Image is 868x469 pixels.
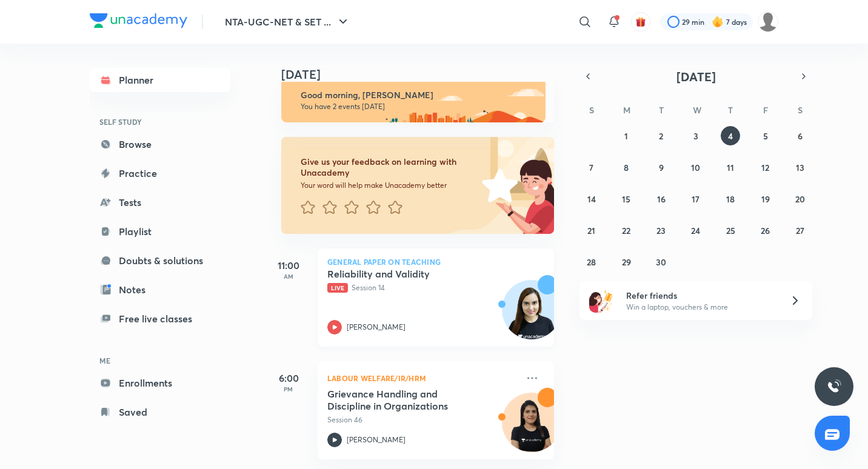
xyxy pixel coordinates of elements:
[756,189,775,208] button: September 19, 2025
[626,302,775,313] p: Win a laptop, vouchers & more
[657,193,666,205] abbr: September 16, 2025
[790,158,810,177] button: September 13, 2025
[763,104,768,116] abbr: Friday
[691,225,700,236] abbr: September 24, 2025
[622,193,630,205] abbr: September 15, 2025
[727,162,734,173] abbr: September 11, 2025
[761,193,770,205] abbr: September 19, 2025
[90,278,230,302] a: Notes
[756,158,775,177] button: September 12, 2025
[502,287,561,345] img: Avatar
[659,130,663,142] abbr: September 2, 2025
[502,399,561,457] img: Avatar
[795,193,805,205] abbr: September 20, 2025
[327,371,518,385] p: Labour Welfare/IR/HRM
[721,158,740,177] button: September 11, 2025
[798,130,803,142] abbr: September 6, 2025
[726,193,735,205] abbr: September 18, 2025
[582,221,601,240] button: September 21, 2025
[686,189,706,208] button: September 17, 2025
[623,104,630,116] abbr: Monday
[726,225,735,236] abbr: September 25, 2025
[90,68,230,92] a: Planner
[264,385,313,393] p: PM
[790,189,810,208] button: September 20, 2025
[796,225,804,236] abbr: September 27, 2025
[721,221,740,240] button: September 25, 2025
[589,162,593,173] abbr: September 7, 2025
[728,130,733,142] abbr: September 4, 2025
[691,162,700,173] abbr: September 10, 2025
[827,379,841,394] img: ttu
[347,434,406,445] p: [PERSON_NAME]
[626,289,775,302] h6: Refer friends
[596,68,795,85] button: [DATE]
[616,221,636,240] button: September 22, 2025
[90,400,230,424] a: Saved
[281,67,566,82] h4: [DATE]
[790,221,810,240] button: September 27, 2025
[327,258,544,265] p: General Paper on Teaching
[721,126,740,145] button: September 4, 2025
[327,388,478,412] h5: Grievance Handling and Discipline in Organizations
[347,322,406,333] p: [PERSON_NAME]
[798,104,803,116] abbr: Saturday
[652,189,671,208] button: September 16, 2025
[796,162,804,173] abbr: September 13, 2025
[616,158,636,177] button: September 8, 2025
[90,219,230,244] a: Playlist
[635,16,646,27] img: avatar
[616,126,636,145] button: September 1, 2025
[301,156,478,178] h6: Give us your feedback on learning with Unacademy
[587,256,596,268] abbr: September 28, 2025
[582,252,601,271] button: September 28, 2025
[728,104,733,116] abbr: Thursday
[327,283,348,293] span: Live
[616,189,636,208] button: September 15, 2025
[656,256,666,268] abbr: September 30, 2025
[90,161,230,185] a: Practice
[90,13,187,28] img: Company Logo
[790,126,810,145] button: September 6, 2025
[301,181,478,190] p: Your word will help make Unacademy better
[656,225,666,236] abbr: September 23, 2025
[327,268,478,280] h5: Reliability and Validity
[301,90,535,101] h6: Good morning, [PERSON_NAME]
[90,307,230,331] a: Free live classes
[622,256,631,268] abbr: September 29, 2025
[631,12,650,32] button: avatar
[589,288,613,313] img: referral
[441,137,554,234] img: feedback_image
[616,252,636,271] button: September 29, 2025
[90,132,230,156] a: Browse
[327,282,518,293] p: Session 14
[582,189,601,208] button: September 14, 2025
[686,126,706,145] button: September 3, 2025
[589,104,594,116] abbr: Sunday
[761,225,770,236] abbr: September 26, 2025
[712,16,724,28] img: streak
[652,126,671,145] button: September 2, 2025
[90,190,230,215] a: Tests
[90,111,230,132] h6: SELF STUDY
[763,130,768,142] abbr: September 5, 2025
[582,158,601,177] button: September 7, 2025
[659,162,664,173] abbr: September 9, 2025
[624,130,628,142] abbr: September 1, 2025
[758,12,778,32] img: ravleen kaur
[624,162,629,173] abbr: September 8, 2025
[327,414,518,425] p: Session 46
[622,225,630,236] abbr: September 22, 2025
[676,68,716,85] span: [DATE]
[587,193,596,205] abbr: September 14, 2025
[587,225,595,236] abbr: September 21, 2025
[90,350,230,371] h6: ME
[659,104,664,116] abbr: Tuesday
[652,252,671,271] button: September 30, 2025
[90,248,230,273] a: Doubts & solutions
[652,221,671,240] button: September 23, 2025
[693,130,698,142] abbr: September 3, 2025
[90,371,230,395] a: Enrollments
[756,126,775,145] button: September 5, 2025
[756,221,775,240] button: September 26, 2025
